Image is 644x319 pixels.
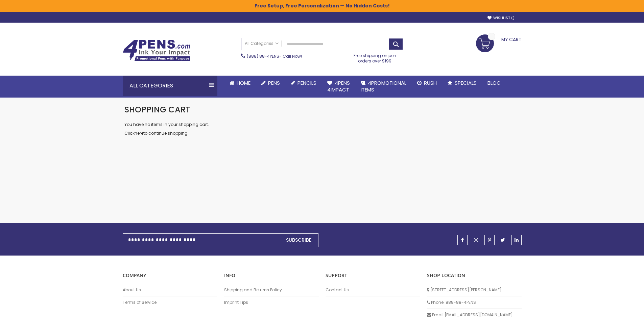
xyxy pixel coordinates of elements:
a: Contact Us [326,287,420,293]
a: Home [224,76,256,90]
span: 4Pens 4impact [327,79,350,93]
a: 4PROMOTIONALITEMS [355,76,412,98]
li: [STREET_ADDRESS][PERSON_NAME] [427,284,522,296]
p: INFO [224,272,319,279]
p: Click to continue shopping. [124,131,520,136]
a: (888) 88-4PENS [247,53,279,59]
span: Pencils [297,79,316,86]
span: Subscribe [286,237,311,243]
span: twitter [501,238,505,242]
a: linkedin [511,235,522,245]
span: 4PROMOTIONAL ITEMS [361,79,406,93]
a: Wishlist [487,16,515,21]
a: pinterest [484,235,495,245]
a: Pens [256,76,285,90]
span: Pens [268,79,280,86]
a: Terms of Service [123,300,217,305]
span: instagram [474,238,478,242]
button: Subscribe [279,233,318,247]
a: Pencils [285,76,322,90]
p: SHOP LOCATION [427,272,522,279]
a: instagram [471,235,481,245]
span: All Categories [245,41,279,46]
span: Home [237,79,251,86]
p: Support [326,272,420,279]
span: pinterest [488,238,491,242]
a: Shipping and Returns Policy [224,287,319,293]
span: facebook [461,238,464,242]
div: All Categories [123,76,217,96]
a: 4Pens4impact [322,76,355,98]
a: here [135,130,143,136]
a: All Categories [241,38,282,49]
a: Blog [482,76,506,90]
span: Specials [455,79,477,86]
li: Phone: 888-88-4PENS [427,296,522,309]
span: Shopping Cart [124,104,190,115]
a: Specials [442,76,482,90]
p: You have no items in your shopping cart. [124,122,520,127]
p: COMPANY [123,272,217,279]
img: 4Pens Custom Pens and Promotional Products [123,39,190,61]
a: About Us [123,287,217,293]
a: Imprint Tips [224,300,319,305]
span: linkedin [515,238,519,242]
span: - Call Now! [247,53,302,59]
span: Rush [424,79,437,86]
a: twitter [498,235,508,245]
a: Rush [412,76,442,90]
span: Blog [487,79,501,86]
div: Free shipping on pen orders over $199 [347,50,403,64]
a: facebook [457,235,468,245]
